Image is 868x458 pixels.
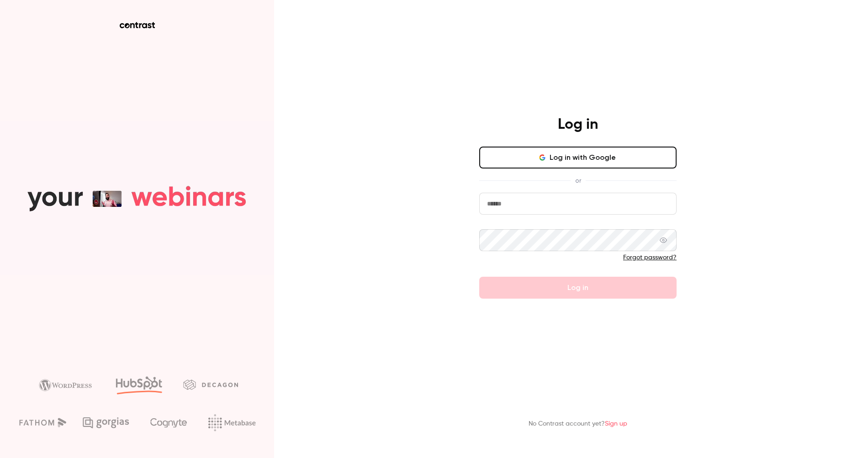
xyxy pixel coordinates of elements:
a: Sign up [605,421,627,427]
p: No Contrast account yet? [529,419,627,429]
span: or [571,176,586,185]
a: Forgot password? [623,254,677,261]
h4: Log in [558,116,598,134]
button: Log in with Google [479,147,677,168]
img: decagon [183,379,238,390]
